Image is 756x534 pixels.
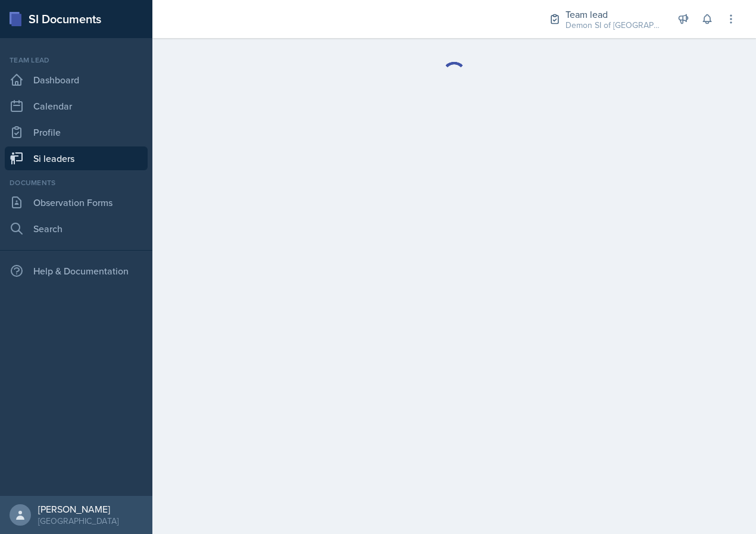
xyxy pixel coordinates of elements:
a: Si leaders [5,146,148,170]
div: Demon SI of [GEOGRAPHIC_DATA] / Fall 2025 [566,19,661,32]
a: Calendar [5,94,148,118]
a: Dashboard [5,68,148,92]
div: Team lead [5,55,148,65]
div: Team lead [566,7,661,21]
a: Profile [5,120,148,144]
div: Documents [5,177,148,188]
a: Observation Forms [5,191,148,214]
a: Search [5,217,148,241]
div: Help & Documentation [5,259,148,283]
div: [PERSON_NAME] [38,503,118,515]
div: [GEOGRAPHIC_DATA] [38,515,118,527]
